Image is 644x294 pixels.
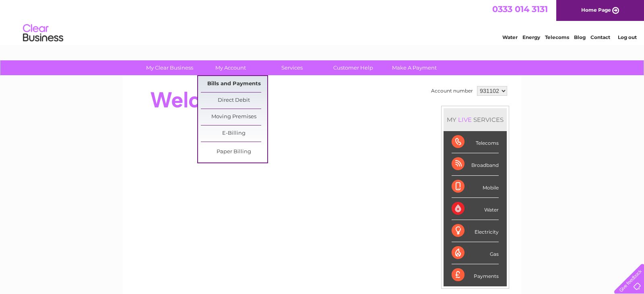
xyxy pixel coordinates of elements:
[618,34,637,40] a: Log out
[452,176,499,198] div: Mobile
[201,144,267,160] a: Paper Billing
[452,242,499,264] div: Gas
[198,60,264,75] a: My Account
[429,84,475,98] td: Account number
[259,60,325,75] a: Services
[201,93,267,109] a: Direct Debit
[201,76,267,92] a: Bills and Payments
[452,220,499,242] div: Electricity
[492,4,548,14] a: 0333 014 3131
[452,264,499,286] div: Payments
[522,34,540,40] a: Energy
[574,34,586,40] a: Blog
[452,131,499,153] div: Telecoms
[201,109,267,125] a: Moving Premises
[502,34,518,40] a: Water
[590,34,610,40] a: Contact
[456,116,473,123] div: LIVE
[381,60,448,75] a: Make A Payment
[452,153,499,175] div: Broadband
[444,108,507,131] div: MY SERVICES
[320,60,386,75] a: Customer Help
[545,34,569,40] a: Telecoms
[132,4,513,39] div: Clear Business is a trading name of Verastar Limited (registered in [GEOGRAPHIC_DATA] No. 3667643...
[23,21,64,45] img: logo.png
[201,125,267,142] a: E-Billing
[136,60,203,75] a: My Clear Business
[452,198,499,220] div: Water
